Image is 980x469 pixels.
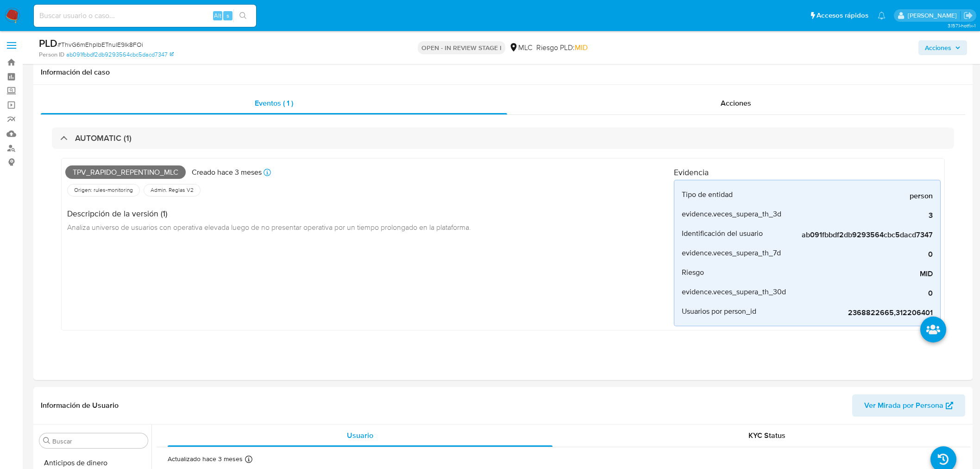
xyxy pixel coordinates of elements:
span: KYC Status [748,430,785,441]
span: Analiza universo de usuarios con operativa elevada luego de no presentar operativa por un tiempo ... [67,222,471,232]
button: Ver Mirada por Persona [852,394,965,417]
span: Riesgo PLD: [536,43,588,53]
span: Origen: rules-monitoring [73,186,134,194]
h3: AUTOMATIC (1) [75,133,132,143]
span: s [226,11,229,20]
p: Creado hace 3 meses [192,167,262,177]
span: # ThvG6mEhpIbETnulE9Ik8FOi [57,40,143,49]
div: MLC [509,43,533,53]
button: Acciones [918,40,967,55]
p: aline.magdaleno@mercadolibre.com [908,11,960,20]
input: Buscar [52,437,144,445]
b: Person ID [39,51,64,59]
span: Ver Mirada por Persona [864,394,943,417]
button: search-icon [233,9,252,22]
span: Acciones [925,40,951,55]
button: Buscar [43,437,50,444]
span: Eventos ( 1 ) [255,98,293,108]
span: Usuario [347,430,373,441]
b: PLD [39,36,57,51]
span: Alt [214,11,221,20]
p: OPEN - IN REVIEW STAGE I [418,41,505,54]
span: MID [575,42,588,53]
span: Acciones [721,98,751,108]
div: AUTOMATIC (1) [52,127,954,149]
input: Buscar usuario o caso... [34,10,256,22]
a: Notificaciones [878,12,886,19]
a: ab091fbbdf2db9293564cbc5dacd7347 [66,51,174,59]
span: Admin. Reglas V2 [150,186,195,194]
a: Salir [963,11,973,20]
h1: Información del caso [41,68,965,77]
h4: Descripción de la versión (1) [67,209,471,219]
span: Accesos rápidos [817,11,868,20]
h1: Información de Usuario [41,401,119,410]
p: Actualizado hace 3 meses [168,455,243,463]
span: Tpv_rapido_repentino_mlc [65,165,186,179]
